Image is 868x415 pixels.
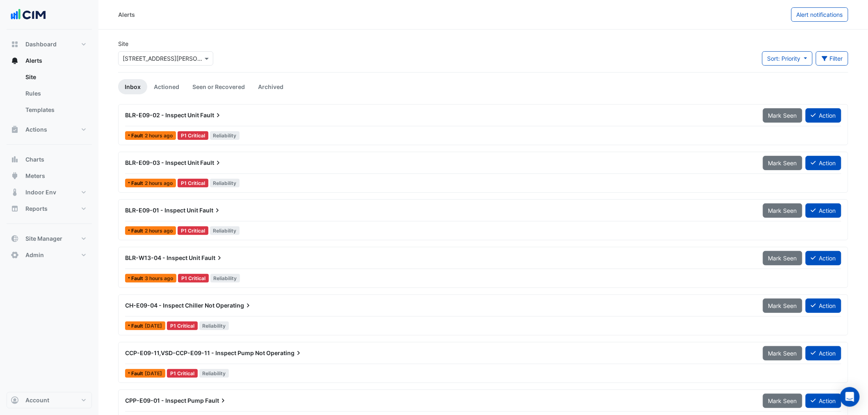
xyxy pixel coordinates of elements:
[840,387,860,407] div: Open Intercom Messenger
[25,155,44,164] span: Charts
[806,251,841,265] button: Action
[7,230,92,247] button: Site Manager
[199,369,229,378] span: Reliability
[167,322,198,330] div: P1 Critical
[118,10,135,19] div: Alerts
[806,156,841,170] button: Action
[145,370,162,376] span: Mon 08-Sep-2025 06:30 IST
[7,201,92,217] button: Reports
[791,7,848,22] button: Alert notifications
[210,179,240,187] span: Reliability
[7,121,92,138] button: Actions
[11,205,19,213] app-icon: Reports
[186,79,251,94] a: Seen or Recovered
[763,394,802,408] button: Mark Seen
[25,57,42,65] span: Alerts
[7,168,92,184] button: Meters
[131,324,145,328] span: Fault
[768,350,797,357] span: Mark Seen
[125,207,198,214] span: BLR-E09-01 - Inspect Unit
[118,39,128,48] label: Site
[125,397,204,404] span: CPP-E09-01 - Inspect Pump
[7,392,92,408] button: Account
[145,323,162,329] span: Mon 08-Sep-2025 13:15 IST
[7,69,92,121] div: Alerts
[178,179,208,187] div: P1 Critical
[763,108,802,123] button: Mark Seen
[210,131,240,140] span: Reliability
[199,322,229,330] span: Reliability
[25,251,44,259] span: Admin
[266,349,303,357] span: Operating
[131,371,145,376] span: Fault
[768,397,797,404] span: Mark Seen
[7,247,92,263] button: Admin
[7,184,92,201] button: Indoor Env
[806,203,841,218] button: Action
[145,228,173,234] span: Wed 10-Sep-2025 11:45 IST
[205,397,227,405] span: Fault
[216,301,252,310] span: Operating
[768,112,797,119] span: Mark Seen
[178,274,209,283] div: P1 Critical
[11,251,19,259] app-icon: Admin
[25,172,45,180] span: Meters
[10,7,47,23] img: Company Logo
[125,349,265,356] span: CCP-E09-11,VSD-CCP-E09-11 - Inspect Pump Not
[763,251,802,265] button: Mark Seen
[7,36,92,52] button: Dashboard
[25,205,48,213] span: Reports
[768,255,797,262] span: Mark Seen
[201,254,224,262] span: Fault
[19,69,92,85] a: Site
[25,125,47,134] span: Actions
[763,299,802,313] button: Mark Seen
[210,226,240,235] span: Reliability
[763,346,802,360] button: Mark Seen
[200,111,222,119] span: Fault
[11,188,19,196] app-icon: Indoor Env
[806,108,841,123] button: Action
[763,203,802,218] button: Mark Seen
[210,274,240,283] span: Reliability
[25,235,62,243] span: Site Manager
[11,155,19,164] app-icon: Charts
[145,275,173,281] span: Wed 10-Sep-2025 10:15 IST
[11,40,19,48] app-icon: Dashboard
[7,52,92,69] button: Alerts
[147,79,186,94] a: Actioned
[806,299,841,313] button: Action
[199,206,222,214] span: Fault
[131,228,145,233] span: Fault
[806,346,841,360] button: Action
[11,125,19,134] app-icon: Actions
[131,133,145,138] span: Fault
[145,132,173,139] span: Wed 10-Sep-2025 11:45 IST
[125,302,215,309] span: CH-E09-04 - Inspect Chiller Not
[25,40,57,48] span: Dashboard
[11,172,19,180] app-icon: Meters
[768,207,797,214] span: Mark Seen
[11,57,19,65] app-icon: Alerts
[806,394,841,408] button: Action
[768,160,797,166] span: Mark Seen
[797,11,843,18] span: Alert notifications
[25,396,49,404] span: Account
[131,181,145,186] span: Fault
[816,51,849,66] button: Filter
[251,79,290,94] a: Archived
[7,151,92,168] button: Charts
[167,369,198,378] div: P1 Critical
[19,102,92,118] a: Templates
[178,226,208,235] div: P1 Critical
[19,85,92,102] a: Rules
[125,112,199,119] span: BLR-E09-02 - Inspect Unit
[125,254,200,261] span: BLR-W13-04 - Inspect Unit
[768,302,797,309] span: Mark Seen
[762,51,813,66] button: Sort: Priority
[131,276,145,281] span: Fault
[178,131,208,140] div: P1 Critical
[145,180,173,186] span: Wed 10-Sep-2025 11:45 IST
[767,55,801,62] span: Sort: Priority
[125,159,199,166] span: BLR-E09-03 - Inspect Unit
